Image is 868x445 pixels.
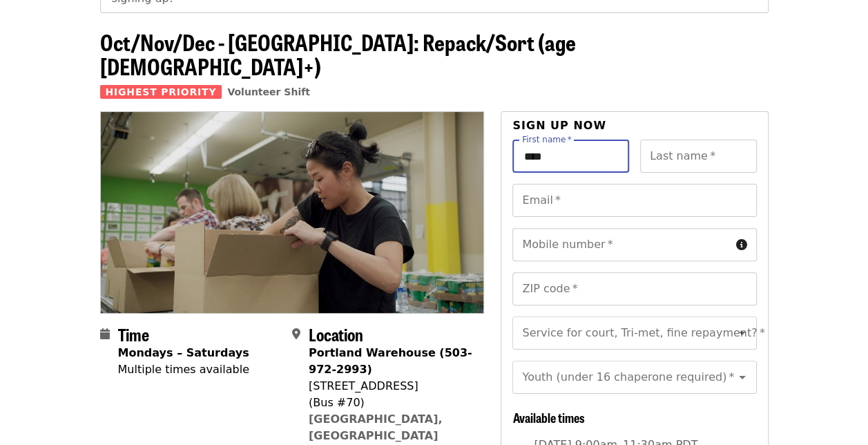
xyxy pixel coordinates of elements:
[512,140,629,173] input: First name
[101,112,484,312] img: Oct/Nov/Dec - Portland: Repack/Sort (age 8+) organized by Oregon Food Bank
[118,346,249,359] strong: Mondays – Saturdays
[118,322,149,346] span: Time
[227,86,310,97] a: Volunteer Shift
[100,85,222,99] span: Highest Priority
[309,395,473,411] div: (Bus #70)
[309,378,473,395] div: [STREET_ADDRESS]
[522,135,572,144] label: First name
[309,322,363,346] span: Location
[512,272,756,305] input: ZIP code
[733,368,752,387] button: Open
[309,346,472,376] strong: Portland Warehouse (503-972-2993)
[100,328,110,341] i: calendar icon
[512,184,756,217] input: Email
[512,408,584,426] span: Available times
[640,140,757,173] input: Last name
[118,361,249,378] div: Multiple times available
[512,228,730,261] input: Mobile number
[512,119,606,132] span: Sign up now
[100,26,576,82] span: Oct/Nov/Dec - [GEOGRAPHIC_DATA]: Repack/Sort (age [DEMOGRAPHIC_DATA]+)
[736,238,747,252] i: circle-info icon
[292,328,300,341] i: map-marker-alt icon
[733,323,752,343] button: Open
